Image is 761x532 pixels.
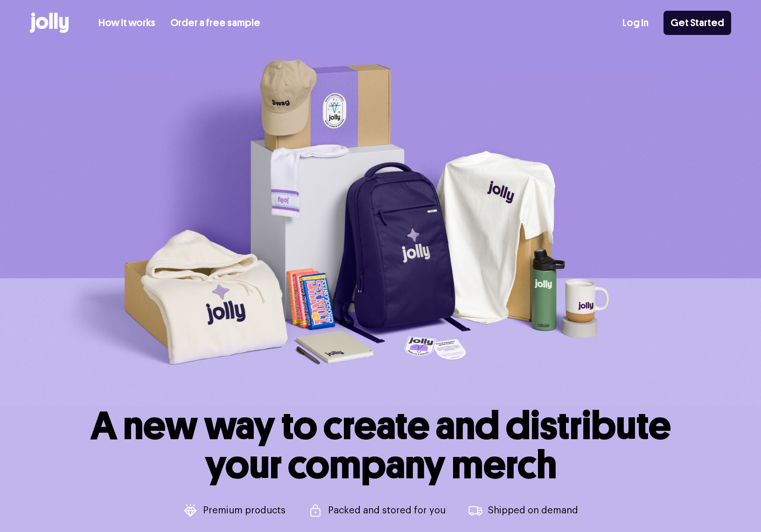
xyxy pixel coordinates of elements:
[488,506,578,515] p: Shipped on demand
[91,406,671,484] h1: A new way to create and distribute your company merch
[622,15,649,31] a: Log In
[170,15,260,31] a: Order a free sample
[98,15,155,31] a: How it works
[663,11,731,35] a: Get Started
[328,506,446,515] p: Packed and stored for you
[203,506,286,515] p: Premium products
